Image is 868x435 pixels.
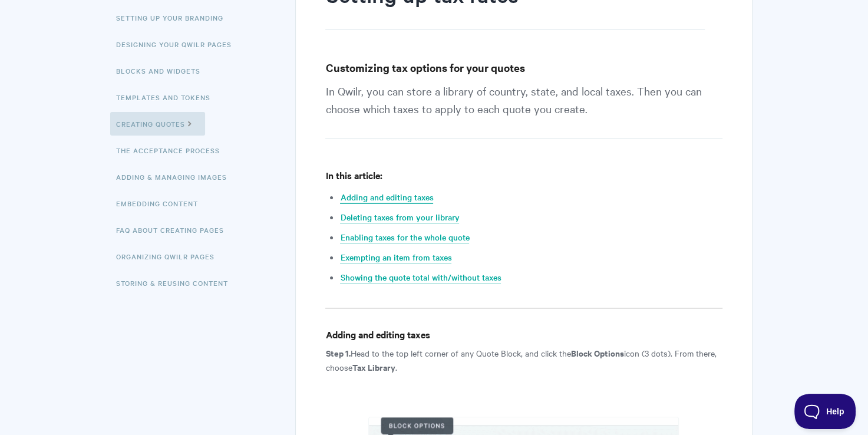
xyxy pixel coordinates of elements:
strong: Block Options [570,347,623,359]
strong: Tax Library [352,361,395,373]
p: In Qwilr, you can store a library of country, state, and local taxes. Then you can choose which t... [325,82,722,139]
a: Exempting an item from taxes [340,251,451,264]
a: The Acceptance Process [116,139,229,162]
a: Organizing Qwilr Pages [116,245,223,268]
h3: Customizing tax options for your quotes [325,60,722,76]
strong: In this article: [325,169,382,182]
p: Head to the top left corner of any Quote Block, and click the icon (3 dots). From there, choose . [325,346,722,374]
a: FAQ About Creating Pages [116,218,233,242]
a: Deleting taxes from your library [340,211,459,224]
a: Setting up your Branding [116,6,232,29]
h4: Adding and editing taxes [325,327,722,342]
iframe: Toggle Customer Support [794,394,856,429]
a: Adding & Managing Images [116,165,236,189]
a: Storing & Reusing Content [116,271,237,295]
strong: Step 1. [325,347,350,359]
a: Enabling taxes for the whole quote [340,231,469,244]
a: Templates and Tokens [116,85,219,109]
a: Designing Your Qwilr Pages [116,32,240,56]
a: Adding and editing taxes [340,191,433,204]
a: Embedding Content [116,192,207,215]
a: Blocks and Widgets [116,59,209,83]
a: Showing the quote total with/without taxes [340,271,501,284]
a: Creating Quotes [110,112,205,136]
